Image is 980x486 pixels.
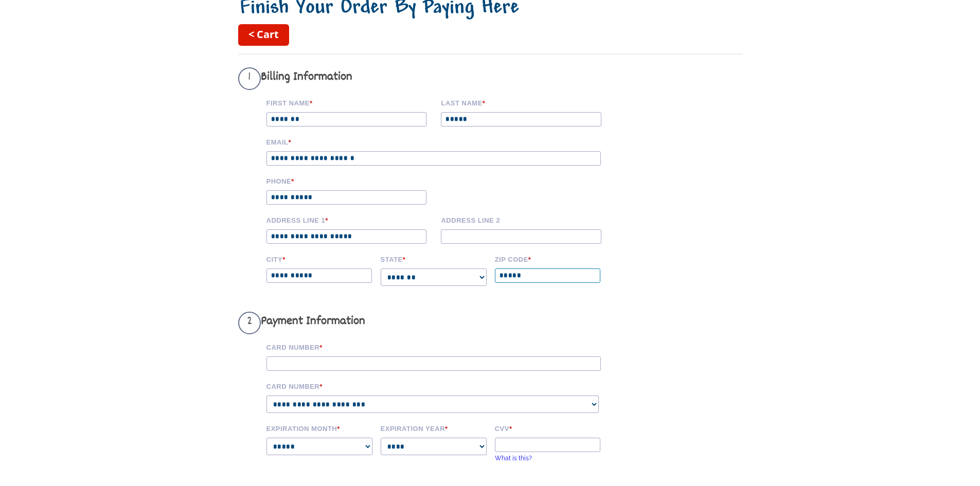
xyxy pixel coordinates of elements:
span: 1 [238,67,261,90]
h3: Payment Information [238,312,616,334]
a: What is this? [495,455,532,462]
label: State [381,254,488,263]
label: Phone [266,176,434,185]
span: 2 [238,312,261,334]
label: City [266,254,373,263]
label: Address Line 2 [441,215,609,224]
label: Expiration Year [381,423,488,433]
label: Email [266,137,616,146]
label: Last name [441,98,609,107]
label: Zip code [495,254,602,263]
label: Address Line 1 [266,215,434,224]
label: CVV [495,423,602,433]
h3: Billing Information [238,67,616,90]
a: < Cart [238,24,289,46]
label: Expiration Month [266,423,373,433]
label: Card Number [266,342,616,351]
label: First Name [266,98,434,107]
label: Card Number [266,381,616,390]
